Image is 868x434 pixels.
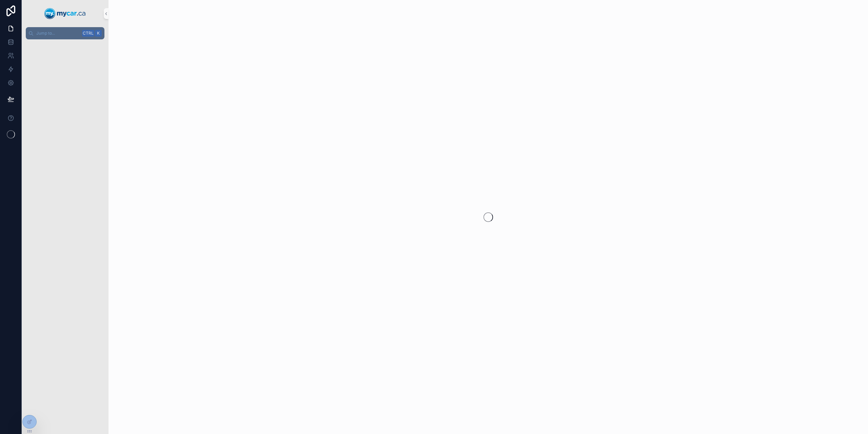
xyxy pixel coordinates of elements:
img: App logo [44,8,86,19]
button: Jump to...CtrlK [26,27,104,39]
span: Ctrl [82,30,94,37]
span: K [96,31,101,36]
div: scrollable content [22,39,108,52]
span: Jump to... [36,31,79,36]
